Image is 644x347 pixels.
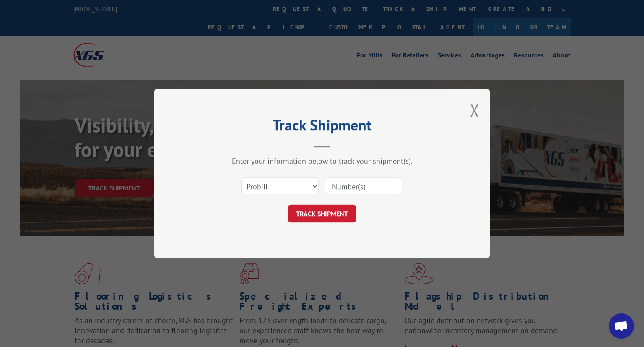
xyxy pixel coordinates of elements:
button: TRACK SHIPMENT [288,205,356,222]
a: Open chat [609,313,634,339]
div: Enter your information below to track your shipment(s). [196,156,448,166]
input: Number(s) [325,177,402,195]
button: Close modal [470,99,479,121]
h2: Track Shipment [196,119,448,135]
